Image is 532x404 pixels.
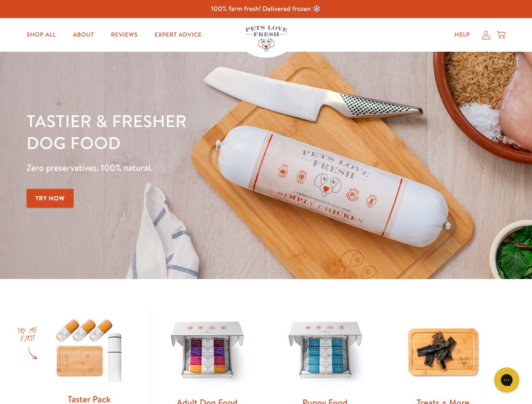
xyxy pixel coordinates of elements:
[27,189,74,208] a: Try Now
[448,27,477,43] a: Help
[20,27,63,43] a: Shop All
[245,26,287,51] img: Pets Love Fresh
[490,364,524,396] iframe: Gorgias live chat messenger
[148,27,209,43] a: Expert Advice
[27,160,346,175] p: Zero preservatives. 100% natural.
[66,27,101,43] a: About
[104,27,144,43] a: Reviews
[27,110,346,154] h1: Tastier & fresher dog food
